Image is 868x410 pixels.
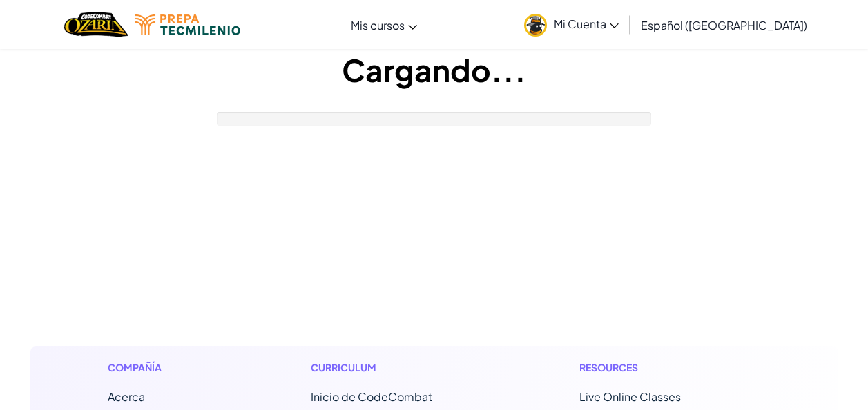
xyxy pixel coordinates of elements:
a: Live Online Classes [579,389,681,404]
span: Inicio de CodeCombat [311,389,432,404]
img: Home [64,10,128,39]
h1: Compañía [108,360,223,375]
img: avatar [524,14,547,37]
h1: Curriculum [311,360,492,375]
span: Mis cursos [351,18,405,32]
h1: Resources [579,360,761,375]
a: Mi Cuenta [517,3,626,46]
a: Español ([GEOGRAPHIC_DATA]) [634,6,814,43]
span: Español ([GEOGRAPHIC_DATA]) [641,18,807,32]
a: Mis cursos [344,6,424,43]
a: Ozaria by CodeCombat logo [64,10,128,39]
span: Mi Cuenta [554,17,619,31]
a: Acerca [108,389,145,404]
img: Tecmilenio logo [135,14,240,35]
